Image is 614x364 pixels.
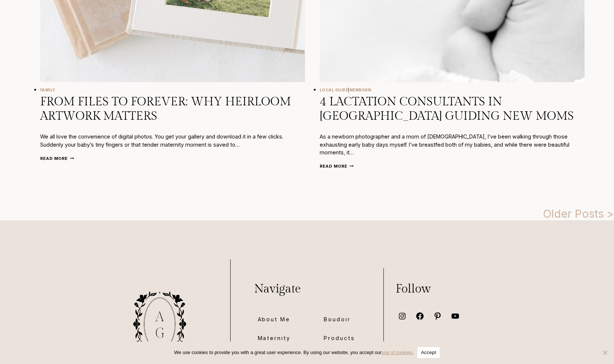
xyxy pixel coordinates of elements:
[320,88,348,92] a: Local Guide
[258,313,295,326] a: About Me
[543,207,614,220] a: Older Posts >
[324,332,360,344] a: Products
[258,334,291,342] span: Maternity
[324,313,356,326] a: Boudoir
[258,315,290,323] span: About Me
[324,315,350,323] span: Boudoir
[40,95,291,123] a: From Files to Forever: Why Heirloom Artwork Matters
[258,332,296,344] a: Maternity
[174,349,414,356] span: We use cookies to provide you with a great user experience. By using our website, you accept our .
[382,350,412,355] a: use of cookies
[254,280,383,298] p: Navigate
[40,133,305,148] p: We all love the convenience of digital photos. You get your gallery and download it in a few clic...
[320,95,574,123] a: 4 Lactation Consultants In [GEOGRAPHIC_DATA] Guiding New Moms
[320,88,371,92] span: |
[601,349,608,356] span: No
[324,334,355,342] span: Products
[320,164,354,169] a: Read More
[320,133,585,157] p: As a newborn photographer and a mom of [DEMOGRAPHIC_DATA], I’ve been walking through those exhaus...
[396,280,525,298] p: Follow
[417,347,440,358] button: Accept
[40,156,74,161] a: Read More
[40,88,55,92] a: Family
[350,88,371,92] a: Newborn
